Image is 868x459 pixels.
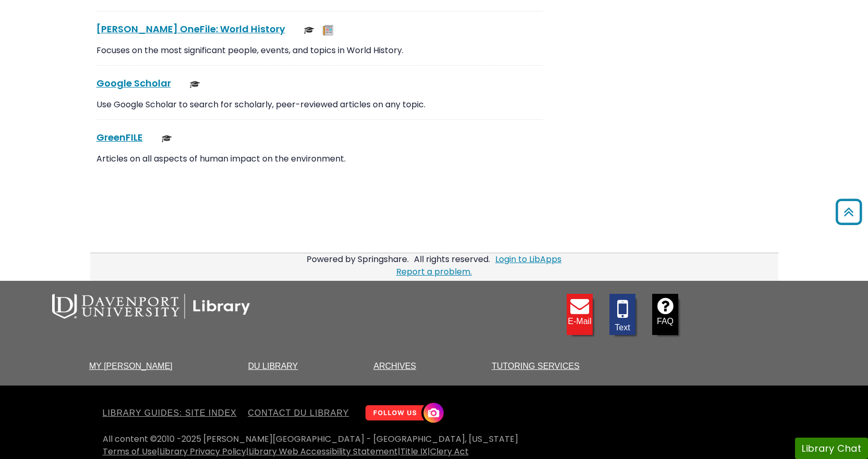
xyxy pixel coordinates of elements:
img: Newspapers [323,25,333,35]
a: E-mail [567,294,593,335]
a: GreenFILE [96,131,143,144]
a: Login to LibApps [495,253,561,265]
div: All content ©2010 - 2025 [PERSON_NAME][GEOGRAPHIC_DATA] - [GEOGRAPHIC_DATA], [US_STATE] | | | | [103,433,766,458]
a: Report a problem. [396,266,472,278]
div: All rights reserved. [412,253,492,265]
a: Tutoring Services [492,362,579,370]
button: Library Chat [795,438,868,459]
p: Focuses on the most significant people, events, and topics in World History. [96,44,543,57]
a: Contact DU Library [243,407,353,419]
a: Library Web Accessibility Statement [249,445,398,457]
p: Articles on all aspects of human impact on the environment. [96,153,543,165]
a: Back to Top [832,203,865,220]
img: Scholarly or Peer Reviewed [304,25,314,35]
a: Library Guides: Site Index [103,407,241,419]
img: DU Library [52,294,250,319]
a: Archives [373,362,416,370]
p: Use Google Scholar to search for scholarly, peer-reviewed articles on any topic. [96,98,543,111]
div: Powered by Springshare. [305,253,410,265]
img: Follow Us! Instagram [360,399,446,428]
a: Google Scholar [96,77,171,90]
a: Clery Act [430,445,469,457]
a: Library Privacy Policy [160,445,246,457]
a: DU Library [248,362,298,370]
img: Scholarly or Peer Reviewed [162,133,172,144]
a: Text [609,294,635,335]
a: Title IX [400,445,427,457]
a: Terms of Use [103,445,157,457]
img: Scholarly or Peer Reviewed [190,79,200,90]
a: FAQ [652,294,678,335]
a: My [PERSON_NAME] [89,362,173,370]
a: [PERSON_NAME] OneFile: World History [96,22,285,35]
